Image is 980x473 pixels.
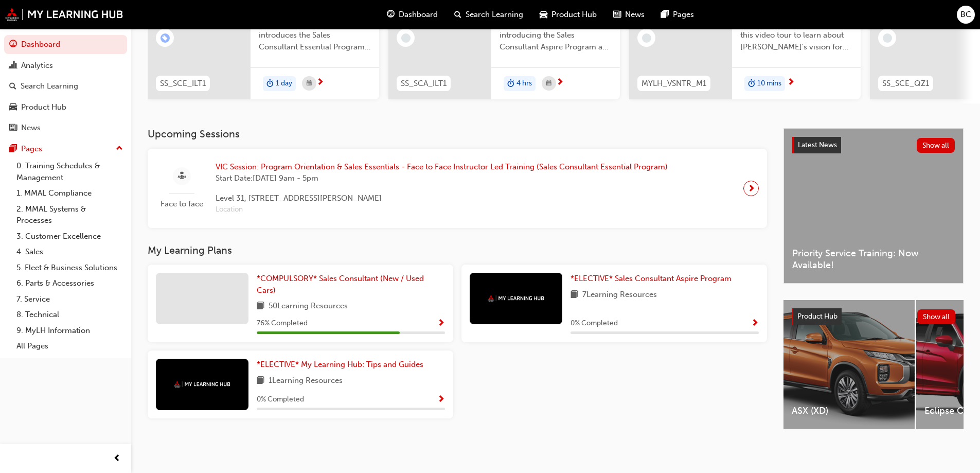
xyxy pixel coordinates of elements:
span: 76 % Completed [257,318,308,329]
span: ASX (XD) [792,405,906,417]
a: ASX (XD) [783,300,915,429]
button: Show all [917,309,956,324]
img: mmal [174,381,230,388]
span: car-icon [540,8,547,21]
span: Show Progress [437,395,445,405]
a: 7. Service [12,291,127,307]
span: learningRecordVerb_NONE-icon [883,33,892,43]
a: 4. Sales [12,244,127,260]
span: 1 day [276,78,292,90]
button: Show all [917,138,955,153]
span: learningRecordVerb_NONE-icon [401,33,411,43]
span: pages-icon [661,8,669,21]
a: 6. Parts & Accessories [12,275,127,291]
button: Show Progress [437,393,445,406]
span: calendar-icon [546,77,551,90]
span: car-icon [9,103,17,112]
span: up-icon [116,142,123,155]
a: Product HubShow all [792,308,955,325]
button: Show Progress [437,317,445,330]
span: news-icon [613,8,621,21]
span: Location [216,204,668,216]
span: 1 Learning Resources [269,375,343,388]
div: News [21,122,41,134]
span: Search Learning [466,9,523,21]
span: *ELECTIVE* Sales Consultant Aspire Program [571,274,732,283]
a: Search Learning [4,77,127,96]
a: 0. Training Schedules & Management [12,158,127,185]
button: Show Progress [751,317,759,330]
span: next-icon [787,78,795,87]
span: 10 mins [757,78,781,90]
a: 5. Fleet & Business Solutions [12,260,127,276]
span: book-icon [257,300,264,313]
a: news-iconNews [605,4,653,25]
span: learningRecordVerb_ENROLL-icon [161,33,170,43]
a: *ELECTIVE* My Learning Hub: Tips and Guides [257,359,427,371]
span: news-icon [9,124,17,133]
a: 3. Customer Excellence [12,229,127,244]
span: next-icon [316,78,324,87]
button: BC [957,6,975,24]
span: search-icon [9,82,16,91]
div: Search Learning [21,80,78,92]
a: 8. Technical [12,307,127,323]
h3: Upcoming Sessions [148,128,767,140]
span: duration-icon [266,77,274,91]
span: book-icon [257,375,264,388]
span: 7 Learning Resources [582,289,657,302]
a: search-iconSearch Learning [446,4,531,25]
a: Latest NewsShow all [792,137,955,153]
a: Face to faceVIC Session: Program Orientation & Sales Essentials - Face to Face Instructor Led Tra... [156,157,759,220]
span: 0 % Completed [571,318,618,329]
a: guage-iconDashboard [379,4,446,25]
span: 4 hrs [516,78,532,90]
span: VIC Session: Program Orientation & Sales Essentials - Face to Face Instructor Led Training (Sales... [216,161,668,173]
span: next-icon [556,78,564,87]
span: duration-icon [507,77,514,91]
span: *ELECTIVE* My Learning Hub: Tips and Guides [257,360,423,369]
a: All Pages [12,338,127,354]
a: pages-iconPages [653,4,702,25]
span: Dashboard [399,9,438,21]
span: BC [960,9,971,21]
span: MYLH_VSNTR_M1 [642,78,706,90]
span: Face to face [156,198,207,210]
span: guage-icon [387,8,395,21]
span: Priority Service Training: Now Available! [792,248,955,271]
span: Online instructor led session introducing the Sales Consultant Aspire Program and outlining what ... [500,18,612,53]
a: Analytics [4,56,127,75]
h3: My Learning Plans [148,244,767,256]
span: guage-icon [9,40,17,49]
div: Analytics [21,60,53,72]
span: sessionType_FACE_TO_FACE-icon [178,170,186,183]
span: Latest News [798,141,837,149]
span: SS_SCE_ILT1 [160,78,206,90]
a: News [4,118,127,137]
a: 1. MMAL Compliance [12,185,127,201]
span: Start Date: [DATE] 9am - 5pm [216,172,668,184]
span: search-icon [454,8,461,21]
a: *COMPULSORY* Sales Consultant (New / Used Cars) [257,273,445,296]
button: Pages [4,139,127,159]
span: next-icon [747,181,755,196]
a: 9. MyLH Information [12,323,127,339]
span: prev-icon [113,452,121,465]
span: 50 Learning Resources [269,300,348,313]
div: Pages [21,143,42,155]
span: *COMPULSORY* Sales Consultant (New / Used Cars) [257,274,424,295]
a: car-iconProduct Hub [531,4,605,25]
span: book-icon [571,289,578,302]
a: *ELECTIVE* Sales Consultant Aspire Program [571,273,736,285]
span: calendar-icon [307,77,312,90]
img: mmal [5,8,123,21]
span: learningRecordVerb_NONE-icon [642,33,651,43]
span: Product Hub [797,312,838,321]
span: Welcome aboard! Jump into this video tour to learn about [PERSON_NAME]'s vision for your learning... [740,18,852,53]
span: Show Progress [751,319,759,328]
span: SS_SCA_ILT1 [401,78,447,90]
span: chart-icon [9,61,17,71]
span: SS_SCE_QZ1 [882,78,929,90]
span: Level 31, [STREET_ADDRESS][PERSON_NAME] [216,192,668,204]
